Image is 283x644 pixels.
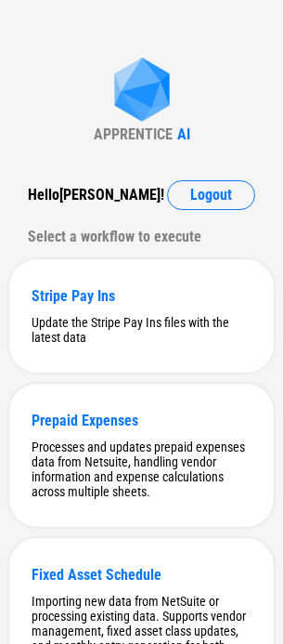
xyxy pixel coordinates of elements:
button: Logout [167,180,255,210]
img: Apprentice AI [105,58,179,125]
div: Processes and updates prepaid expenses data from Netsuite, handling vendor information and expens... [32,440,251,499]
div: Update the Stripe Pay Ins files with the latest data [32,315,251,345]
div: AI [177,125,190,143]
span: Logout [190,188,232,203]
div: Stripe Pay Ins [32,287,251,305]
div: Hello [PERSON_NAME] ! [28,180,164,210]
div: Select a workflow to execute [28,222,255,252]
div: Prepaid Expenses [32,412,251,429]
div: APPRENTICE [94,125,173,143]
div: Fixed Asset Schedule [32,566,251,584]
